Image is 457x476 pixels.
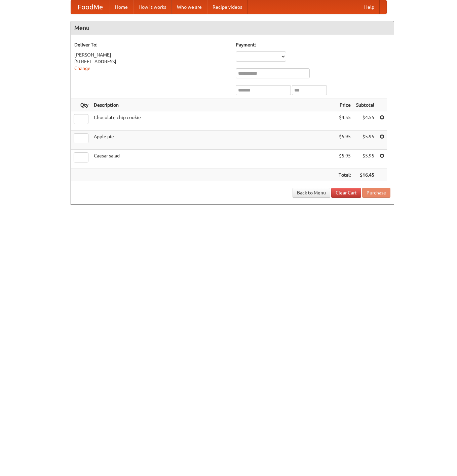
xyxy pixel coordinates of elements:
[353,169,377,181] th: $16.45
[336,99,353,111] th: Price
[353,111,377,131] td: $4.55
[71,0,110,14] a: FoodMe
[336,150,353,169] td: $5.95
[110,0,133,14] a: Home
[353,99,377,111] th: Subtotal
[133,0,172,14] a: How it works
[91,99,336,111] th: Description
[74,41,229,48] h5: Deliver To:
[74,51,229,58] div: [PERSON_NAME]
[353,150,377,169] td: $5.95
[71,21,394,35] h4: Menu
[91,111,336,131] td: Chocolate chip cookie
[74,58,229,65] div: [STREET_ADDRESS]
[71,99,91,111] th: Qty
[353,131,377,150] td: $5.95
[336,111,353,131] td: $4.55
[336,131,353,150] td: $5.95
[359,0,380,14] a: Help
[362,188,390,198] button: Purchase
[293,188,330,198] a: Back to Menu
[74,66,90,71] a: Change
[336,169,353,181] th: Total:
[172,0,207,14] a: Who we are
[331,188,361,198] a: Clear Cart
[236,41,390,48] h5: Payment:
[91,131,336,150] td: Apple pie
[91,150,336,169] td: Caesar salad
[207,0,247,14] a: Recipe videos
